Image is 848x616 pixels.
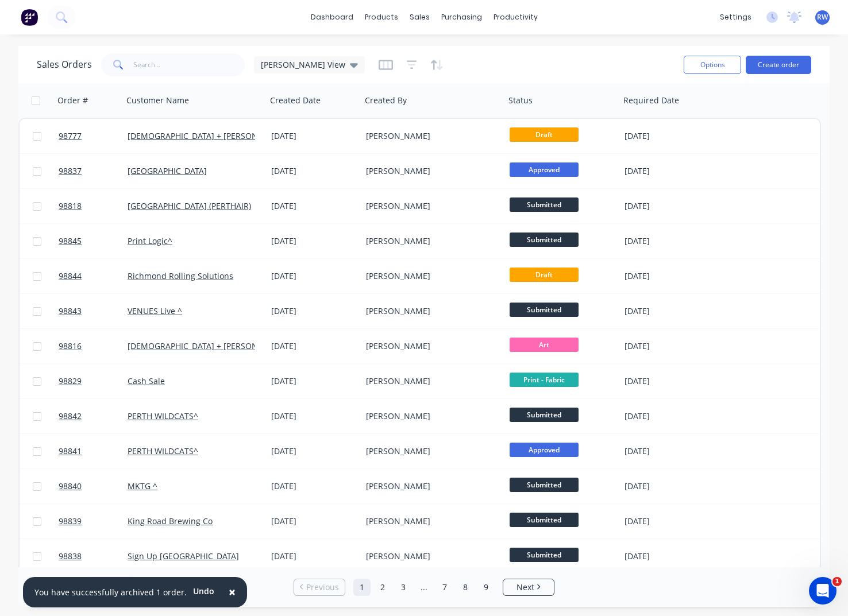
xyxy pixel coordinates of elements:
div: [DATE] [625,551,716,562]
a: 98838 [59,539,128,574]
a: King Road Brewing Co [128,516,213,526]
div: [DATE] [271,165,357,177]
input: Search... [133,53,245,76]
span: Art [510,338,579,352]
a: [DEMOGRAPHIC_DATA] + [PERSON_NAME] ^ [128,130,295,141]
div: [DATE] [625,200,716,212]
div: sales [404,9,435,26]
span: Submitted [510,548,579,562]
div: [DATE] [271,235,357,247]
div: products [359,9,404,26]
iframe: Intercom live chat [809,577,837,605]
button: Options [684,56,741,74]
a: PERTH WILDCATS^ [128,445,198,456]
div: [PERSON_NAME] [366,270,494,282]
div: [PERSON_NAME] [366,410,494,422]
div: [DATE] [271,410,357,422]
span: 98838 [59,551,82,562]
span: Print - Fabric [510,373,579,387]
span: 98777 [59,130,82,142]
div: Order # [57,95,88,106]
div: [DATE] [271,270,357,282]
ul: Pagination [289,579,559,596]
a: VENUES Live ^ [128,305,182,316]
div: [PERSON_NAME] [366,445,494,457]
div: [PERSON_NAME] [366,551,494,562]
div: [DATE] [271,551,357,562]
span: 1 [832,577,842,586]
div: purchasing [435,9,488,26]
a: [DEMOGRAPHIC_DATA] + [PERSON_NAME] ^ [128,340,295,351]
div: [DATE] [625,235,716,247]
span: Draft [510,268,579,282]
a: Page 9 [477,579,495,596]
a: Next page [503,582,554,593]
a: [GEOGRAPHIC_DATA] (PERTHAIR) [128,200,251,211]
span: Submitted [510,513,579,527]
span: Submitted [510,408,579,422]
span: Previous [306,582,339,593]
span: Submitted [510,233,579,247]
a: 98837 [59,154,128,188]
a: 98840 [59,469,128,503]
div: [PERSON_NAME] [366,165,494,177]
span: 98816 [59,340,82,352]
a: 98844 [59,259,128,293]
a: 98842 [59,399,128,433]
div: Created Date [270,95,321,106]
span: 98818 [59,200,82,212]
div: [PERSON_NAME] [366,200,494,212]
div: [DATE] [271,130,357,142]
span: Submitted [510,478,579,492]
div: [PERSON_NAME] [366,340,494,352]
a: 98843 [59,294,128,328]
div: [DATE] [625,481,716,492]
a: Page 3 [395,579,412,596]
div: [DATE] [271,375,357,387]
a: 98816 [59,329,128,363]
a: Page 8 [457,579,474,596]
div: Customer Name [126,95,189,106]
span: 98829 [59,375,82,387]
div: [PERSON_NAME] [366,375,494,387]
div: [DATE] [625,445,716,457]
div: [DATE] [625,516,716,527]
a: Page 1 is your current page [353,579,371,596]
a: Jump forward [415,579,433,596]
span: 98845 [59,235,82,247]
a: [GEOGRAPHIC_DATA] [128,165,207,176]
a: Richmond Rolling Solutions [128,270,233,281]
img: Factory [21,9,38,26]
div: [DATE] [625,270,716,282]
div: productivity [488,9,544,26]
span: 98839 [59,516,82,527]
span: Approved [510,162,579,177]
a: Cash Sale [128,375,165,386]
div: settings [714,9,757,26]
h1: Sales Orders [37,59,92,70]
button: Close [217,579,247,606]
span: Next [516,582,534,593]
a: Page 7 [436,579,453,596]
span: Approved [510,443,579,457]
div: [DATE] [271,516,357,527]
span: RW [817,12,828,22]
div: [DATE] [271,305,357,317]
div: [PERSON_NAME] [366,235,494,247]
a: Page 2 [374,579,391,596]
span: 98837 [59,165,82,177]
div: [PERSON_NAME] [366,130,494,142]
div: [PERSON_NAME] [366,305,494,317]
span: × [229,584,236,600]
span: 98840 [59,481,82,492]
a: Previous page [294,582,345,593]
div: [DATE] [625,305,716,317]
a: 98839 [59,504,128,538]
div: Created By [365,95,407,106]
div: [DATE] [625,410,716,422]
a: 98829 [59,364,128,398]
a: MKTG ^ [128,481,157,491]
span: 98843 [59,305,82,317]
div: [DATE] [625,165,716,177]
div: Status [508,95,533,106]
